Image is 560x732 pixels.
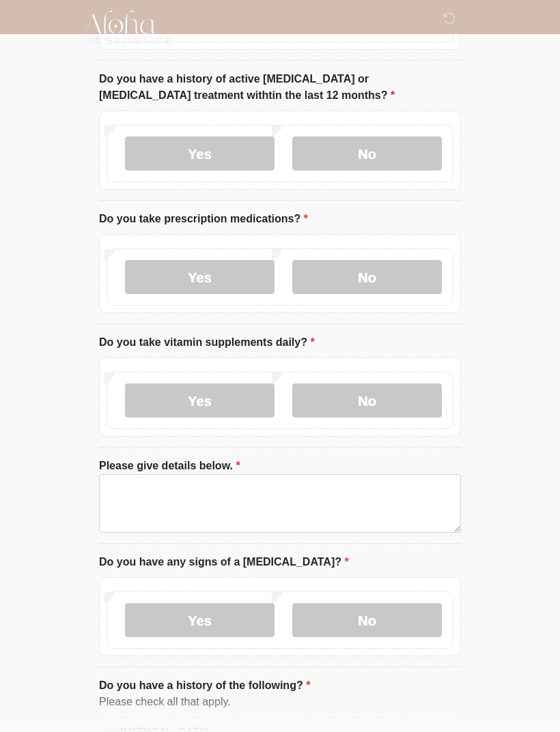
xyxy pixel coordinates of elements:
[292,136,442,171] label: No
[125,603,275,637] label: Yes
[99,334,315,351] label: Do you take vitamin supplements daily?
[292,603,442,637] label: No
[99,71,461,104] label: Do you have a history of active [MEDICAL_DATA] or [MEDICAL_DATA] treatment withtin the last 12 mo...
[125,383,275,418] label: Yes
[292,260,442,294] label: No
[125,136,275,171] label: Yes
[99,694,461,710] div: Please check all that apply.
[99,554,349,570] label: Do you have any signs of a [MEDICAL_DATA]?
[125,260,275,294] label: Yes
[99,211,308,227] label: Do you take prescription medications?
[99,677,310,694] label: Do you have a history of the following?
[292,383,442,418] label: No
[85,10,172,44] img: Aloha Aesthetics Logo
[99,458,240,474] label: Please give details below.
